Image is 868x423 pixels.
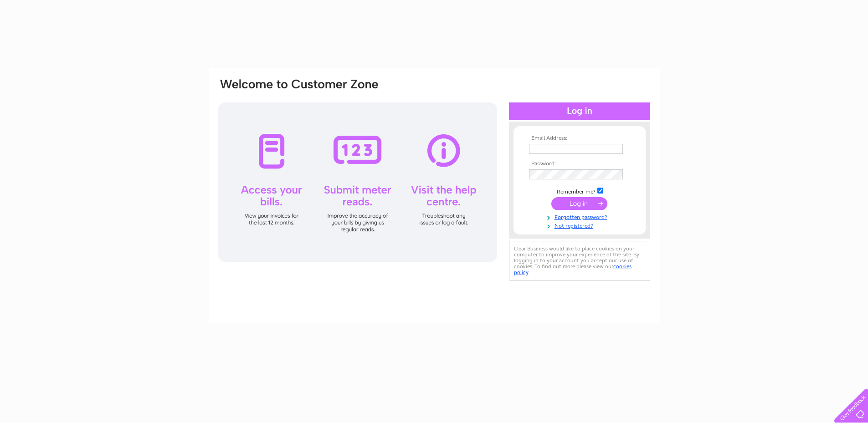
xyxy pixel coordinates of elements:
[527,186,632,195] td: Remember me?
[514,263,632,275] a: cookies policy
[527,135,632,142] th: Email Address:
[527,161,632,167] th: Password:
[529,212,632,221] a: Forgotten password?
[551,197,607,210] input: Submit
[529,221,632,229] a: Not registered?
[509,241,650,280] div: Clear Business would like to place cookies on your computer to improve your experience of the sit...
